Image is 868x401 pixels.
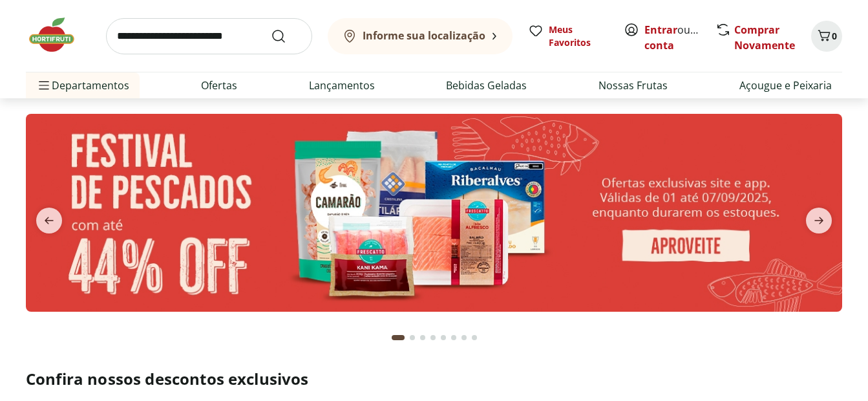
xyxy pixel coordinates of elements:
button: Submit Search [271,28,302,44]
a: Comprar Novamente [734,23,795,52]
input: search [106,18,312,54]
a: Bebidas Geladas [446,78,527,93]
img: pescados [26,114,842,312]
b: Informe sua localização [363,28,485,43]
span: Meus Favoritos [549,23,608,49]
button: Go to page 4 from fs-carousel [428,322,438,353]
a: Entrar [644,23,677,37]
span: 0 [832,30,837,42]
a: Meus Favoritos [528,23,608,49]
button: Go to page 3 from fs-carousel [418,322,428,353]
button: Go to page 5 from fs-carousel [438,322,449,353]
a: Lançamentos [309,78,375,93]
a: Açougue e Peixaria [739,78,832,93]
img: Hortifruti [26,16,90,54]
a: Nossas Frutas [598,78,668,93]
button: Go to page 7 from fs-carousel [459,322,469,353]
button: Go to page 2 from fs-carousel [407,322,418,353]
button: Menu [36,70,52,101]
button: Current page from fs-carousel [389,322,407,353]
span: ou [644,22,702,53]
button: previous [26,208,72,233]
button: Go to page 8 from fs-carousel [469,322,480,353]
span: Departamentos [36,70,129,101]
button: Go to page 6 from fs-carousel [449,322,459,353]
a: Ofertas [201,78,237,93]
button: Informe sua localização [328,18,513,54]
h2: Confira nossos descontos exclusivos [26,369,842,389]
a: Criar conta [644,23,715,52]
button: Carrinho [811,21,842,52]
button: next [796,208,842,233]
